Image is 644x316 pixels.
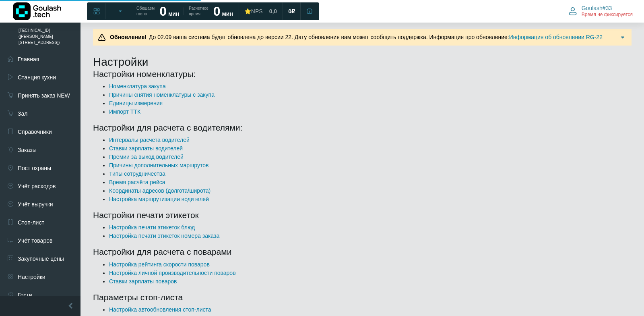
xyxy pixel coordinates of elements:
span: мин [222,10,233,17]
h4: Настройки номенклатуры: [93,69,632,79]
span: NPS [251,8,263,15]
strong: 0 [213,4,221,19]
a: ⭐NPS 0,0 [239,4,282,19]
b: Обновление! [110,34,147,40]
img: Логотип компании Goulash.tech [13,2,61,20]
div: ⭐ [244,8,263,15]
span: Обещаем гостю [136,6,155,17]
a: Координаты адресов (долгота/широта) [109,187,211,194]
button: Goulash#33 Время не фиксируется [564,3,638,20]
span: 0,0 [269,8,277,15]
a: Единицы измерения [109,100,163,106]
span: 0 [288,8,291,15]
span: Goulash#33 [582,4,612,12]
strong: 0 [159,4,167,19]
a: Ставки зарплаты водителей [109,145,183,152]
a: Причины снятия номенклатуры с закупа [109,91,215,98]
span: До 02.09 ваша система будет обновлена до версии 22. Дату обновления вам может сообщить поддержка.... [107,34,603,40]
a: Настройка личной производительности поваров [109,270,236,276]
span: Расчетное время [189,6,208,17]
a: Настройка рейтинга скорости поваров [109,261,210,268]
span: Время не фиксируется [582,12,633,18]
a: Интервалы расчета водителей [109,137,190,143]
a: Время расчёта рейса [109,179,165,185]
a: 0 ₽ [283,4,300,19]
a: Ставки зарплаты поваров [109,278,177,285]
a: Причины дополнительных маршрутов [109,162,208,168]
h4: Настройки для расчета с поварами [93,247,632,257]
a: Настройка печати этикеток номера заказа [109,233,219,239]
span: мин [168,10,179,17]
h4: Настройки печати этикеток [93,210,632,220]
h2: Настройки [93,55,632,69]
a: Настройка автообновления стоп-листа [109,306,211,313]
a: Премии за выход водителей [109,154,184,160]
a: Импорт ТТК [109,108,140,115]
img: Подробнее [619,33,627,42]
img: Предупреждение [98,33,106,42]
h4: Настройки для расчета с водителями: [93,123,632,133]
span: ₽ [291,8,295,15]
a: Номенклатура закупа [109,83,166,89]
a: Настройка маршрутизации водителей [109,196,209,202]
a: Обещаем гостю 0 мин Расчетное время 0 мин [132,4,238,19]
h4: Параметры стоп-листа [93,292,632,302]
a: Настройка печати этикеток блюд [109,224,195,231]
a: Типы сотрудничества [109,170,165,177]
a: Информация об обновлении RG-22 [509,34,603,40]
